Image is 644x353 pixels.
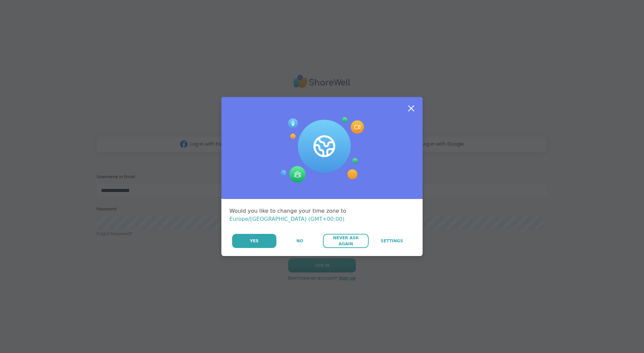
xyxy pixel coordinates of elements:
[369,234,415,248] a: Settings
[280,117,364,183] img: Session Experience
[381,238,403,244] span: Settings
[250,238,259,244] span: Yes
[232,234,276,248] button: Yes
[323,234,368,248] button: Never Ask Again
[229,216,344,222] span: Europe/[GEOGRAPHIC_DATA] (GMT+00:00)
[277,234,322,248] button: No
[229,207,415,223] div: Would you like to change your time zone to
[326,235,365,247] span: Never Ask Again
[297,238,303,244] span: No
